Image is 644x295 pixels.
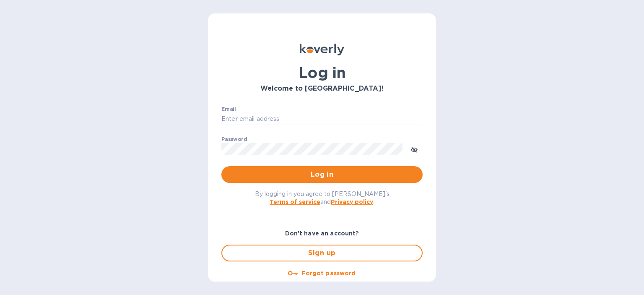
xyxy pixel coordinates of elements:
[228,170,416,180] span: Log in
[285,230,359,237] b: Don't have an account?
[331,198,373,205] a: Privacy policy
[229,248,415,258] span: Sign up
[221,107,236,112] label: Email
[301,270,356,277] u: Forgot password
[221,85,423,93] h3: Welcome to [GEOGRAPHIC_DATA]!
[406,141,423,157] button: toggle password visibility
[221,64,423,81] h1: Log in
[255,191,390,205] span: By logging in you agree to [PERSON_NAME]'s and .
[221,166,423,183] button: Log in
[221,245,423,261] button: Sign up
[221,113,423,125] input: Enter email address
[270,198,320,205] a: Terms of service
[300,44,344,55] img: Koverly
[221,137,247,142] label: Password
